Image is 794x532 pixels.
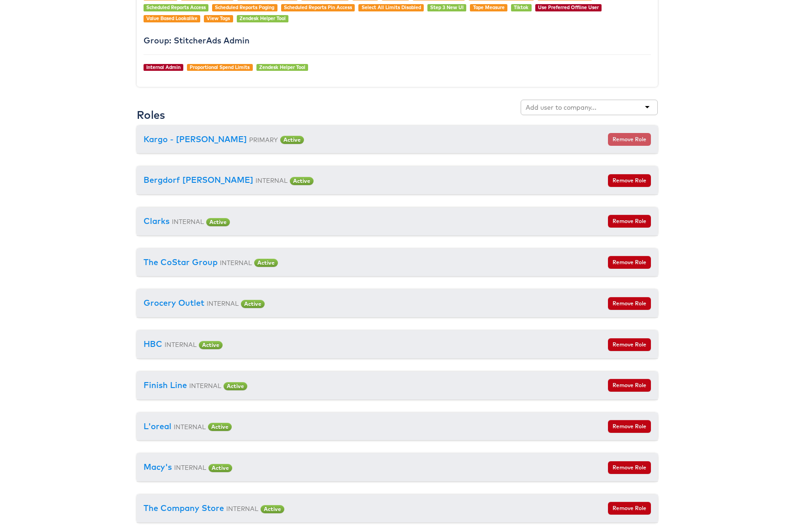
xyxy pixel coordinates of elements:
a: Select All Limits Disabled [362,4,421,11]
button: Remove Role [608,379,651,392]
a: Bergdorf [PERSON_NAME] [144,175,253,185]
span: Active [280,136,304,144]
span: Active [206,218,230,226]
a: Value Based Lookalike [146,15,197,21]
button: Remove Role [608,502,651,515]
a: Zendesk Helper Tool [259,64,305,70]
a: Proportional Spend Limits [190,64,250,70]
button: Remove Role [608,297,651,310]
small: INTERNAL [165,340,197,348]
a: Step 3 New UI [430,4,464,11]
a: L'oreal [144,421,171,431]
button: Remove Role [608,338,651,351]
span: Active [261,505,284,513]
a: View Tags [207,15,230,21]
a: Use Preferred Offline User [538,4,599,11]
a: Macy's [144,462,172,472]
span: Active [254,259,278,267]
small: INTERNAL [226,505,258,512]
span: Active [199,341,223,349]
a: Grocery Outlet [144,298,204,308]
a: Tape Measure [473,4,505,11]
h4: Group: StitcherAds Admin [144,36,651,45]
h3: Roles [137,109,165,121]
small: INTERNAL [174,423,206,431]
small: INTERNAL [189,382,221,389]
a: Kargo - [PERSON_NAME] [144,134,247,144]
button: Remove Role [608,461,651,474]
a: Tiktok [514,4,528,11]
input: Add user to company... [526,103,598,112]
small: INTERNAL [220,259,252,266]
a: Scheduled Reports Pin Access [284,4,352,11]
button: Remove Role [608,420,651,433]
small: INTERNAL [172,218,204,225]
a: Scheduled Reports Paging [215,4,274,11]
small: INTERNAL [207,299,239,307]
small: PRIMARY [249,136,278,144]
button: Remove Role [608,215,651,228]
a: Finish Line [144,380,187,390]
button: Remove Role [608,133,651,146]
span: Active [290,177,314,185]
span: Active [208,423,232,431]
span: Active [241,300,265,308]
small: INTERNAL [256,176,288,184]
a: The Company Store [144,503,224,513]
a: Scheduled Reports Access [146,4,206,11]
a: HBC [144,339,162,349]
small: INTERNAL [174,463,206,471]
a: Zendesk Helper Tool [240,15,286,21]
button: Remove Role [608,256,651,269]
span: Active [224,382,247,390]
a: Internal Admin [146,64,181,70]
button: Remove Role [608,174,651,187]
a: The CoStar Group [144,257,218,267]
span: Active [208,464,232,472]
a: Clarks [144,216,170,226]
